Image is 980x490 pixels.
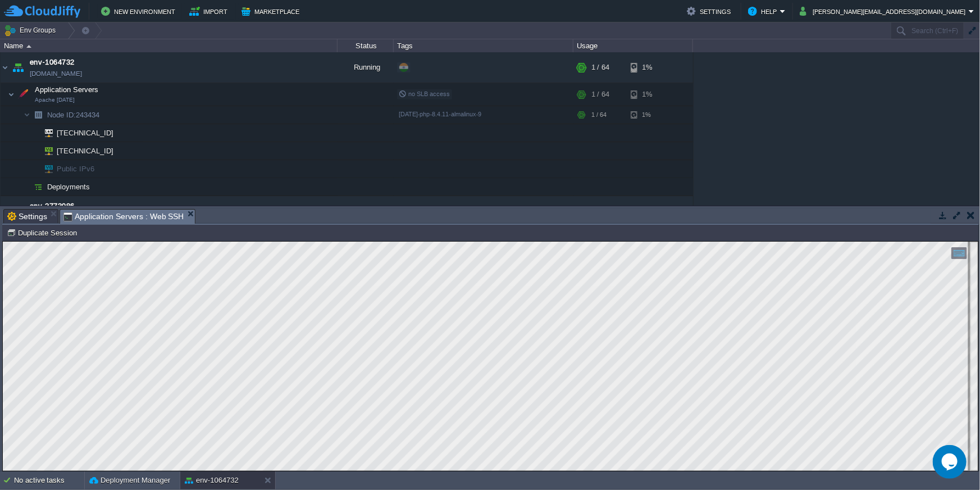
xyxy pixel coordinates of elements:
span: Apache [DATE] [35,97,75,103]
a: Node ID:243434 [46,110,101,120]
img: AMDAwAAAACH5BAEAAAAALAAAAAABAAEAAAICRAEAOw== [37,124,53,142]
button: Help [748,4,780,18]
iframe: chat widget [933,445,969,479]
div: 6% [631,196,667,226]
img: AMDAwAAAACH5BAEAAAAALAAAAAABAAEAAAICRAEAOw== [15,83,31,106]
span: 243434 [46,110,101,120]
img: CloudJiffy [4,4,80,19]
div: 1% [631,52,667,83]
div: Usage [574,39,692,52]
button: Deployment Manager [89,475,170,486]
img: AMDAwAAAACH5BAEAAAAALAAAAAABAAEAAAICRAEAOw== [26,45,31,48]
img: AMDAwAAAACH5BAEAAAAALAAAAAABAAEAAAICRAEAOw== [30,160,37,178]
span: Node ID: [47,111,76,119]
span: [TECHNICAL_ID] [56,142,115,160]
img: AMDAwAAAACH5BAEAAAAALAAAAAABAAEAAAICRAEAOw== [1,196,10,226]
div: Name [1,39,337,52]
button: [PERSON_NAME][EMAIL_ADDRESS][DOMAIN_NAME] [800,4,969,18]
img: AMDAwAAAACH5BAEAAAAALAAAAAABAAEAAAICRAEAOw== [10,196,26,226]
button: Duplicate Session [7,228,80,238]
div: 1 / 64 [591,52,609,83]
div: Running [338,52,394,83]
a: env-2773986 [30,201,75,212]
img: AMDAwAAAACH5BAEAAAAALAAAAAABAAEAAAICRAEAOw== [10,52,26,83]
a: Public IPv6 [56,165,96,173]
img: AMDAwAAAACH5BAEAAAAALAAAAAABAAEAAAICRAEAOw== [1,52,10,83]
span: [DATE]-php-8.4.11-almalinux-9 [399,111,482,117]
span: no SLB access [399,90,450,97]
button: Settings [687,4,734,18]
img: AMDAwAAAACH5BAEAAAAALAAAAAABAAEAAAICRAEAOw== [8,83,15,106]
a: env-1064732 [30,57,75,68]
a: Deployments [46,182,92,192]
span: Settings [7,210,47,223]
div: Running [338,196,394,226]
img: AMDAwAAAACH5BAEAAAAALAAAAAABAAEAAAICRAEAOw== [30,106,46,124]
a: [TECHNICAL_ID] [56,147,115,155]
a: [TECHNICAL_ID] [56,129,115,137]
a: [DOMAIN_NAME] [30,68,82,79]
img: AMDAwAAAACH5BAEAAAAALAAAAAABAAEAAAICRAEAOw== [30,142,37,160]
button: New Environment [101,4,179,18]
div: 1% [631,106,667,124]
button: Env Groups [4,22,60,38]
div: Tags [394,39,573,52]
div: Status [338,39,393,52]
img: AMDAwAAAACH5BAEAAAAALAAAAAABAAEAAAICRAEAOw== [37,142,53,160]
div: 1% [631,83,667,106]
span: [TECHNICAL_ID] [56,124,115,142]
button: Marketplace [241,4,303,18]
img: AMDAwAAAACH5BAEAAAAALAAAAAABAAEAAAICRAEAOw== [30,124,37,142]
div: 1 / 4 [591,196,605,226]
a: Application ServersApache [DATE] [34,85,100,94]
img: AMDAwAAAACH5BAEAAAAALAAAAAABAAEAAAICRAEAOw== [37,160,53,178]
button: env-1064732 [185,475,239,486]
img: AMDAwAAAACH5BAEAAAAALAAAAAABAAEAAAICRAEAOw== [30,178,46,196]
span: Application Servers [34,85,100,94]
span: Application Servers : Web SSH [63,210,184,224]
img: AMDAwAAAACH5BAEAAAAALAAAAAABAAEAAAICRAEAOw== [24,106,30,124]
button: Import [189,4,231,18]
div: 1 / 64 [591,83,609,106]
span: Public IPv6 [56,160,96,178]
div: No active tasks [14,471,84,489]
img: AMDAwAAAACH5BAEAAAAALAAAAAABAAEAAAICRAEAOw== [24,178,30,196]
div: 1 / 64 [591,106,607,124]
